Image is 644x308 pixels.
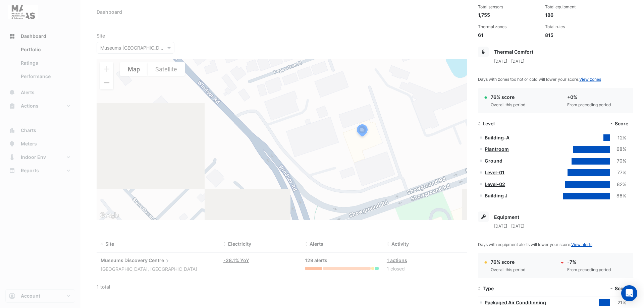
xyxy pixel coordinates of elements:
span: Level [483,121,495,126]
a: Ground [485,158,502,164]
a: Building J [485,193,507,198]
div: 1,755 [478,11,540,18]
div: From preceding period [567,267,611,273]
div: 61 [478,32,540,39]
div: 76% score [491,258,526,265]
div: -7% [567,258,611,265]
div: From preceding period [567,102,611,108]
span: Score [615,121,628,126]
div: Overall this period [491,267,526,273]
div: 186 [545,11,607,18]
span: Type [483,286,494,291]
div: 815 [545,32,607,39]
div: 86% [610,192,626,200]
span: Equipment [494,214,519,220]
a: Building-A [485,135,509,140]
div: Thermal zones [478,24,540,30]
span: Days with equipment alerts will lower your score. [478,242,592,247]
a: Level-02 [485,181,505,187]
div: Total sensors [478,4,540,10]
span: [DATE] - [DATE] [494,224,524,229]
div: Total rules [545,24,607,30]
a: Level-01 [485,170,504,175]
div: + 0% [567,94,611,101]
div: Total equipment [545,4,607,10]
span: Days with zones too hot or cold will lower your score. [478,77,601,82]
div: 77% [610,169,626,177]
div: 82% [610,181,626,188]
a: View alerts [571,242,592,247]
a: View zones [579,77,601,82]
div: 68% [610,145,626,153]
div: 70% [610,157,626,165]
span: Score [615,286,628,291]
div: 76% score [491,94,526,101]
div: 12% [610,134,626,142]
span: Thermal Comfort [494,49,533,55]
div: Open Intercom Messenger [621,285,637,301]
div: 21% [610,299,626,307]
span: [DATE] - [DATE] [494,59,524,64]
a: Plantroom [485,146,509,152]
div: Overall this period [491,102,526,108]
